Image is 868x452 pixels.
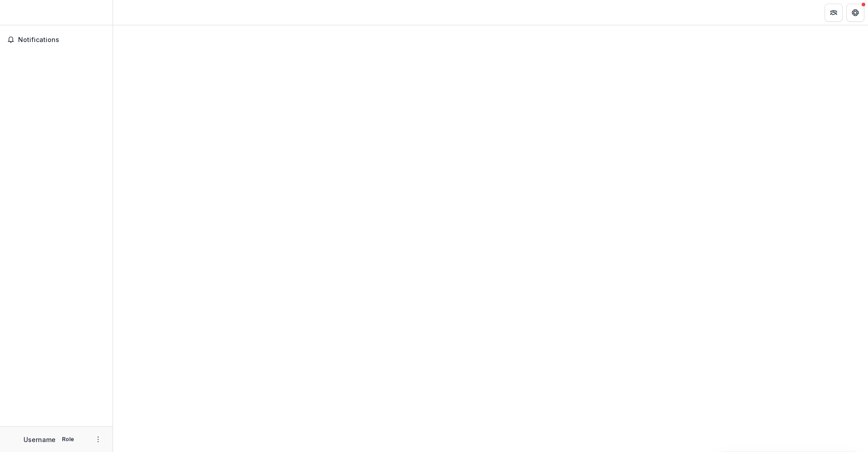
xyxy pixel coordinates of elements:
[4,33,109,47] button: Notifications
[825,4,843,22] button: Partners
[93,434,104,445] button: More
[18,36,105,44] span: Notifications
[59,435,77,443] p: Role
[24,435,56,444] p: Username
[846,4,864,22] button: Get Help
